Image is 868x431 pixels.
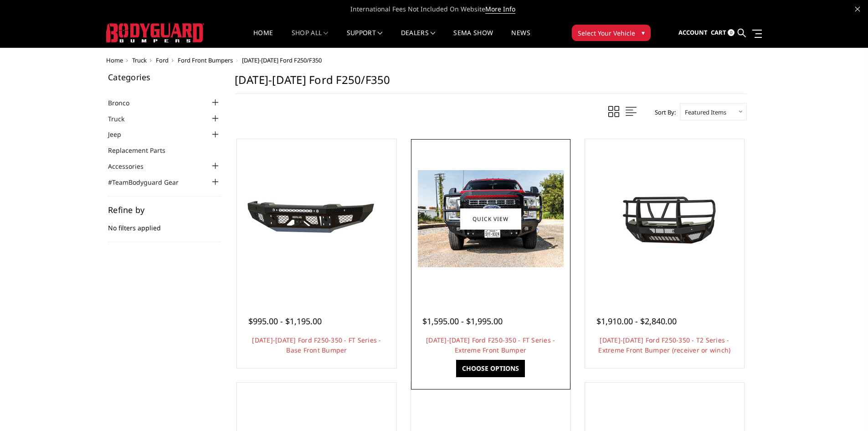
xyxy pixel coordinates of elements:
a: Support [347,30,383,47]
h5: Categories [108,73,221,81]
img: 2023-2025 Ford F250-350 - FT Series - Base Front Bumper [244,185,390,253]
h1: [DATE]-[DATE] Ford F250/F350 [235,73,747,94]
label: Sort By: [650,105,676,119]
a: Choose Options [456,360,525,377]
span: $1,910.00 - $2,840.00 [596,316,677,327]
span: Account [678,28,708,36]
a: Quick view [460,208,521,229]
a: Jeep [108,130,133,139]
a: Accessories [108,161,155,171]
a: [DATE]-[DATE] Ford F250-350 - FT Series - Extreme Front Bumper [426,336,555,354]
span: $1,595.00 - $1,995.00 [422,316,503,327]
a: Truck [108,114,136,124]
a: Dealers [401,30,436,47]
a: Cart 0 [711,21,734,45]
span: ▾ [642,28,645,37]
a: 2023-2025 Ford F250-350 - FT Series - Extreme Front Bumper 2023-2025 Ford F250-350 - FT Series - ... [413,141,568,296]
span: Cart [711,28,726,36]
a: SEMA Show [453,30,493,47]
a: News [511,30,530,47]
a: Account [678,21,708,45]
img: 2023-2025 Ford F250-350 - T2 Series - Extreme Front Bumper (receiver or winch) [591,178,737,260]
div: No filters applied [108,206,221,242]
a: 2023-2025 Ford F250-350 - FT Series - Base Front Bumper [239,141,394,296]
a: shop all [292,30,329,47]
a: Home [106,56,123,64]
a: #TeamBodyguard Gear [108,177,190,187]
span: $995.00 - $1,195.00 [248,316,322,327]
a: Replacement Parts [108,145,177,155]
img: 2023-2025 Ford F250-350 - FT Series - Extreme Front Bumper [418,170,564,267]
a: Bronco [108,98,141,108]
a: More Info [485,5,515,14]
h5: Refine by [108,206,221,214]
span: 0 [728,29,734,36]
span: [DATE]-[DATE] Ford F250/F350 [242,56,322,64]
iframe: Chat Widget [822,387,868,431]
a: Ford [156,56,169,64]
a: Ford Front Bumpers [178,56,233,64]
a: [DATE]-[DATE] Ford F250-350 - FT Series - Base Front Bumper [252,336,381,354]
a: 2023-2025 Ford F250-350 - T2 Series - Extreme Front Bumper (receiver or winch) 2023-2025 Ford F25... [587,141,742,296]
a: Truck [132,56,147,64]
span: Select Your Vehicle [578,28,635,38]
a: Home [253,30,273,47]
button: Select Your Vehicle [572,25,651,41]
a: [DATE]-[DATE] Ford F250-350 - T2 Series - Extreme Front Bumper (receiver or winch) [598,336,730,354]
img: BODYGUARD BUMPERS [106,23,204,42]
